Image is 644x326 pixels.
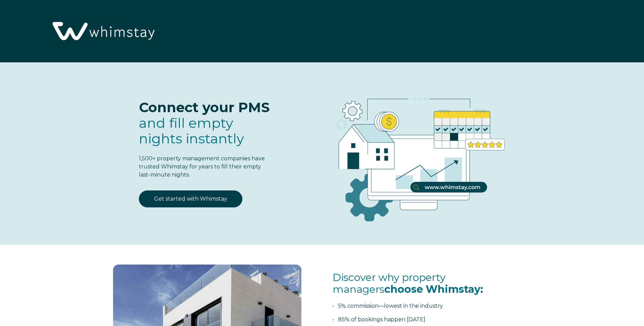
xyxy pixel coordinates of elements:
span: fill empty nights instantly [139,115,244,147]
span: Discover why property managers [333,271,483,296]
span: • 5% commission—lowest in the industry [333,303,443,309]
a: Get started with Whimstay [139,190,242,207]
span: 1,500+ property management companies have trusted Whimstay for years to fill their empty last-min... [139,155,265,178]
img: Whimstay Logo-02 1 [48,3,158,60]
span: • 85% of bookings happen [DATE] [333,316,425,323]
span: Connect your PMS [139,99,270,116]
span: and [139,115,244,147]
span: choose Whimstay: [384,283,483,296]
img: RBO Ilustrations-03 [297,76,536,232]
